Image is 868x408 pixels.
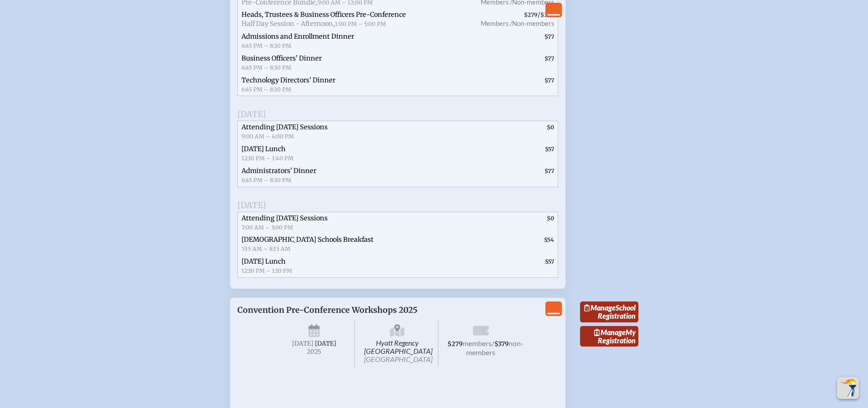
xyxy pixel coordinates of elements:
[237,305,467,315] p: Convention Pre-Conference Workshops 2025
[241,64,291,71] span: 6:45 PM – 8:30 PM
[494,340,508,348] span: $379
[544,168,554,174] span: $77
[241,123,328,131] span: Attending [DATE] Sessions
[547,124,554,131] span: $0
[580,301,638,322] a: ManageSchool Registration
[241,224,293,231] span: 7:00 AM – 3:00 PM
[547,215,554,222] span: $0
[335,20,386,27] span: 1:00 PM – 5:00 PM
[241,76,335,84] span: Technology Directors' Dinner
[241,267,292,274] span: 12:10 PM – 1:10 PM
[584,303,616,312] span: Manage
[544,55,554,62] span: $77
[241,145,286,153] span: [DATE] Lunch
[281,348,348,355] span: 2025
[540,11,554,18] span: $379
[837,377,859,399] button: Scroll Top
[466,339,524,357] span: non-members
[241,86,291,93] span: 6:45 PM – 8:30 PM
[544,77,554,84] span: $77
[241,42,291,49] span: 6:45 PM – 8:30 PM
[470,9,558,31] span: /
[241,54,322,62] span: Business Officers' Dinner
[241,167,316,175] span: Administrators' Dinner
[241,235,374,244] span: [DEMOGRAPHIC_DATA] Schools Breakfast
[462,339,492,347] span: members
[544,236,554,243] span: $54
[315,340,336,347] span: [DATE]
[544,33,554,40] span: $77
[545,258,554,265] span: $57
[545,146,554,153] span: $57
[237,109,266,119] span: [DATE]
[447,340,462,348] span: $279
[594,328,626,337] span: Manage
[839,379,857,397] img: To the top
[241,177,291,184] span: 6:45 PM – 8:30 PM
[241,214,328,222] span: Attending [DATE] Sessions
[241,20,335,28] span: Half Day Session - Afternoon,
[580,326,638,347] a: ManageMy Registration
[237,200,266,210] span: [DATE]
[492,339,494,347] span: /
[481,20,512,27] span: Members /
[241,10,406,19] span: Heads, Trustees & Business Officers Pre-Conference
[241,245,290,252] span: 7:15 AM – 8:15 AM
[241,32,354,41] span: Admissions and Enrollment Dinner
[512,20,554,27] span: Non-members
[241,133,294,140] span: 9:00 AM – 4:00 PM
[241,257,286,265] span: [DATE] Lunch
[364,355,432,363] span: [GEOGRAPHIC_DATA]
[357,321,438,367] span: Hyatt Regency [GEOGRAPHIC_DATA]
[292,340,313,347] span: [DATE]
[524,11,538,18] span: $279
[241,155,293,162] span: 12:10 PM – 1:40 PM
